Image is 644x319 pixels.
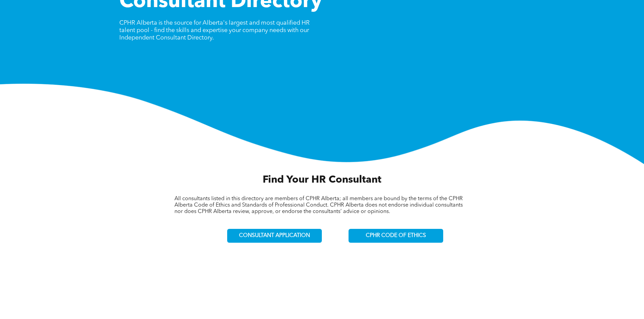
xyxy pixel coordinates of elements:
a: CONSULTANT APPLICATION [227,229,322,243]
span: Find Your HR Consultant [263,175,381,185]
span: CPHR Alberta is the source for Alberta's largest and most qualified HR talent pool - find the ski... [119,20,310,41]
span: CONSULTANT APPLICATION [239,233,310,239]
span: CPHR CODE OF ETHICS [366,233,426,239]
span: All consultants listed in this directory are members of CPHR Alberta; all members are bound by th... [174,196,463,214]
a: CPHR CODE OF ETHICS [349,229,443,243]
